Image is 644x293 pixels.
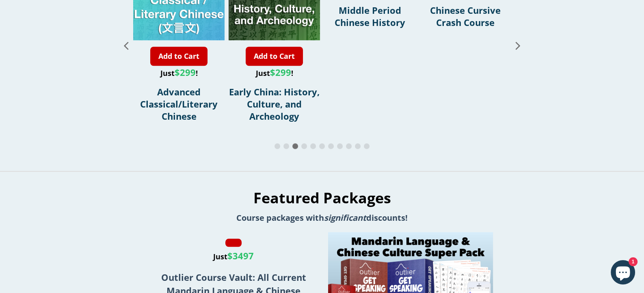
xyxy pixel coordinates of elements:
[274,143,280,149] span: Go to slide 1
[337,143,343,149] span: Go to slide 8
[256,68,293,78] span: Just !
[236,212,408,223] span: Course packages with discounts!
[346,143,352,149] span: Go to slide 9
[324,212,366,223] em: significant
[292,143,298,149] span: Go to slide 3
[364,143,370,149] span: Go to slide 11
[328,143,334,149] span: Go to slide 7
[227,250,254,262] span: $3497
[229,86,320,122] a: Early China: History, Culture, and Archeology
[150,47,207,66] a: Add to Cart
[301,143,307,149] span: Go to slide 4
[335,4,405,28] a: Middle Period Chinese History
[140,86,218,122] a: Advanced Classical/Literary Chinese
[430,4,501,28] a: Chinese Cursive Crash Course
[175,66,196,78] span: $299
[160,68,198,78] span: Just !
[213,252,254,261] span: Just
[319,143,325,149] span: Go to slide 6
[355,143,361,149] span: Go to slide 10
[283,143,289,149] span: Go to slide 2
[608,260,638,287] inbox-online-store-chat: Shopify online store chat
[310,143,316,149] span: Go to slide 5
[270,66,291,78] span: $299
[246,47,303,66] a: Add to Cart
